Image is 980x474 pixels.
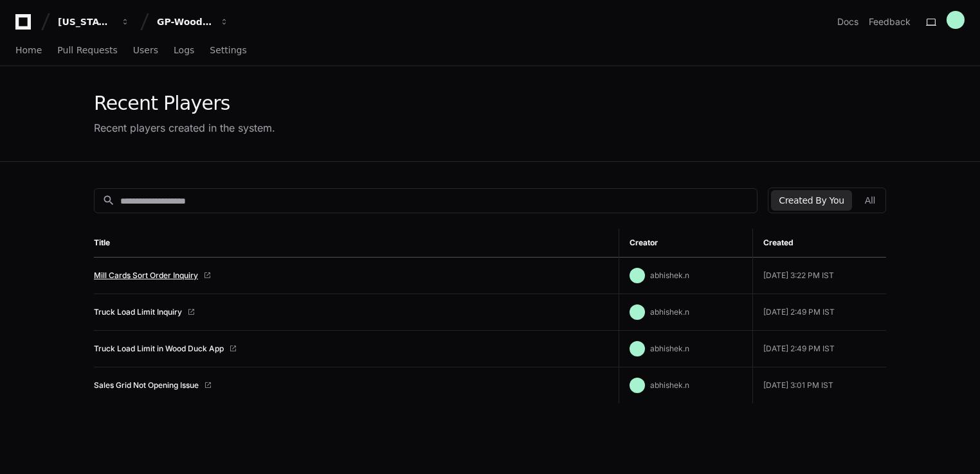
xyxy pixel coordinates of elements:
span: Settings [210,46,246,54]
div: GP-WoodDuck 2.0 [157,15,212,28]
button: GP-WoodDuck 2.0 [152,10,234,33]
td: [DATE] 3:22 PM IST [752,258,886,294]
th: Created [752,229,886,258]
td: [DATE] 2:49 PM IST [752,331,886,367]
span: Home [15,46,42,54]
span: Pull Requests [57,46,117,54]
th: Title [94,229,619,258]
a: Logs [174,36,194,66]
span: abhishek.n [650,307,689,317]
a: Mill Cards Sort Order Inquiry [94,270,198,281]
span: abhishek.n [650,270,689,280]
a: Users [133,36,158,66]
div: Recent players created in the system. [94,120,275,136]
mat-icon: search [102,194,115,207]
a: Truck Load Limit in Wood Duck App [94,344,224,354]
td: [DATE] 3:01 PM IST [752,367,886,404]
a: Docs [837,15,858,28]
a: Home [15,36,42,66]
button: All [857,190,883,211]
td: [DATE] 2:49 PM IST [752,294,886,331]
button: Created By You [771,190,851,211]
span: Logs [174,46,194,54]
a: Settings [210,36,246,66]
span: abhishek.n [650,380,689,390]
span: Users [133,46,158,54]
a: Truck Load Limit Inquiry [94,307,182,317]
a: Pull Requests [57,36,117,66]
button: Feedback [869,15,911,28]
span: abhishek.n [650,344,689,353]
div: [US_STATE] Pacific [58,15,113,28]
th: Creator [619,229,752,258]
button: [US_STATE] Pacific [53,10,135,33]
div: Recent Players [94,92,275,115]
a: Sales Grid Not Opening Issue [94,380,199,391]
